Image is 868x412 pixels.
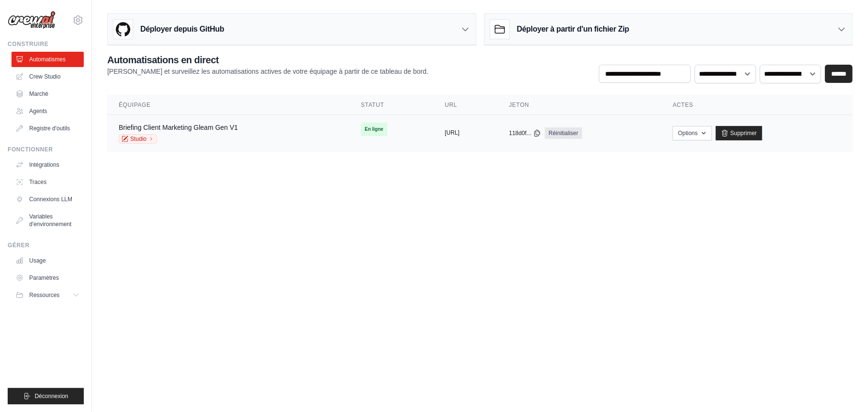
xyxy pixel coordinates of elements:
a: Crew Studio [11,69,84,84]
a: Réinitialiser [545,127,582,139]
button: Options [673,126,711,140]
font: Jeton [509,102,529,108]
font: Automatismes [29,56,66,63]
font: Crew Studio [29,73,60,80]
font: Déconnexion [34,393,68,400]
a: Automatismes [11,52,84,67]
font: Actes [673,102,693,108]
font: Statut [361,102,384,108]
font: Usage [29,257,46,264]
font: Variables d'environnement [29,213,71,228]
font: Équipage [119,102,151,108]
font: Traces [29,179,46,185]
font: Options [678,130,698,137]
a: Intégrations [11,157,84,172]
font: En ligne [365,126,383,132]
font: Construire [8,41,48,47]
font: Agents [29,108,47,114]
button: Ressources [11,287,84,303]
a: Variables d'environnement [11,209,84,232]
button: Déconnexion [8,388,84,404]
a: Marché [11,86,84,102]
font: Automatisations en direct [107,55,219,65]
font: 118d0f... [509,130,531,137]
font: Fonctionner [8,146,53,153]
font: Marché [29,91,48,97]
font: Connexions LLM [29,196,72,203]
font: URL [445,102,457,108]
img: Logo [8,11,56,29]
a: Paramètres [11,270,84,286]
font: Déployer depuis GitHub [140,25,224,33]
a: Usage [11,253,84,268]
a: Traces [11,174,84,190]
img: Logo GitHub [113,20,133,39]
font: Registre d'outils [29,125,70,132]
button: 118d0f... [509,129,541,137]
font: [PERSON_NAME] et surveillez les automatisations actives de votre équipage à partir de ce tableau ... [107,68,428,75]
a: Agents [11,103,84,119]
font: Gérer [8,242,30,249]
font: Déployer à partir d'un fichier Zip [517,25,630,33]
font: Paramètres [29,275,59,281]
a: Connexions LLM [11,192,84,207]
a: Supprimer [716,126,762,140]
font: Supprimer [731,130,757,137]
a: Studio [119,134,157,144]
a: Briefing Client Marketing Gleam Gen V1 [119,124,238,131]
a: Registre d'outils [11,121,84,136]
font: Ressources [29,292,59,298]
font: Studio [130,136,147,142]
font: Intégrations [29,161,59,168]
font: Réinitialiser [549,130,578,137]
